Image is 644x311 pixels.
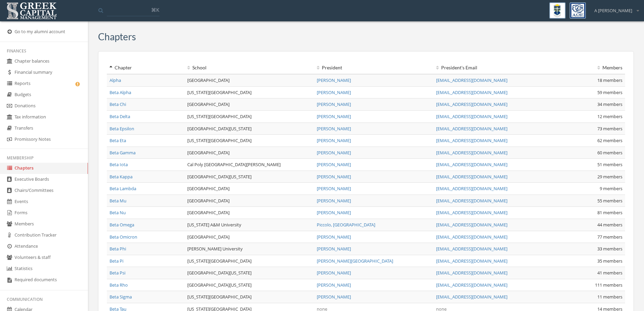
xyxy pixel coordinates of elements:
[110,234,137,240] a: Beta Omicron
[110,137,126,143] a: Beta Eta
[110,270,125,276] a: Beta Psi
[597,161,622,168] span: 51 members
[185,86,314,98] td: [US_STATE][GEOGRAPHIC_DATA]
[436,101,507,107] a: [EMAIL_ADDRESS][DOMAIN_NAME]
[110,222,134,228] a: Beta Omega
[185,159,314,171] td: Cal Poly [GEOGRAPHIC_DATA][PERSON_NAME]
[185,219,314,231] td: [US_STATE] A&M University
[436,89,507,95] a: [EMAIL_ADDRESS][DOMAIN_NAME]
[317,185,351,192] a: [PERSON_NAME]
[317,89,351,95] a: [PERSON_NAME]
[185,207,314,219] td: [GEOGRAPHIC_DATA]
[597,294,622,300] span: 11 members
[597,101,622,107] span: 34 members
[436,137,507,143] a: [EMAIL_ADDRESS][DOMAIN_NAME]
[317,150,351,156] a: [PERSON_NAME]
[436,282,507,288] a: [EMAIL_ADDRESS][DOMAIN_NAME]
[317,234,351,240] a: [PERSON_NAME]
[595,282,622,288] span: 111 members
[436,270,507,276] a: [EMAIL_ADDRESS][DOMAIN_NAME]
[110,150,136,156] a: Beta Gamma
[98,31,136,42] h3: Chapters
[317,222,375,228] a: Piccolo, [GEOGRAPHIC_DATA]
[185,98,314,111] td: [GEOGRAPHIC_DATA]
[317,198,351,204] a: [PERSON_NAME]
[597,209,622,216] span: 81 members
[317,113,351,119] a: [PERSON_NAME]
[110,113,130,119] a: Beta Delta
[555,64,622,71] div: Members
[317,64,431,71] div: President
[436,113,507,119] a: [EMAIL_ADDRESS][DOMAIN_NAME]
[185,74,314,86] td: [GEOGRAPHIC_DATA]
[110,282,128,288] a: Beta Rho
[597,246,622,252] span: 33 members
[110,161,128,168] a: Beta Iota
[436,161,507,168] a: [EMAIL_ADDRESS][DOMAIN_NAME]
[436,209,507,216] a: [EMAIL_ADDRESS][DOMAIN_NAME]
[436,198,507,204] a: [EMAIL_ADDRESS][DOMAIN_NAME]
[110,126,134,132] a: Beta Epsilon
[597,77,622,83] span: 18 members
[597,270,622,276] span: 41 members
[317,101,351,107] a: [PERSON_NAME]
[436,234,507,240] a: [EMAIL_ADDRESS][DOMAIN_NAME]
[185,243,314,255] td: [PERSON_NAME] University
[436,77,507,83] a: [EMAIL_ADDRESS][DOMAIN_NAME]
[185,279,314,291] td: [GEOGRAPHIC_DATA][US_STATE]
[436,150,507,156] a: [EMAIL_ADDRESS][DOMAIN_NAME]
[594,7,632,14] span: A [PERSON_NAME]
[110,294,132,300] a: Beta Sigma
[151,6,159,13] span: ⌘K
[597,126,622,132] span: 73 members
[110,246,126,252] a: Beta Phi
[597,198,622,204] span: 55 members
[597,150,622,156] span: 60 members
[185,195,314,207] td: [GEOGRAPHIC_DATA]
[597,234,622,240] span: 77 members
[436,246,507,252] a: [EMAIL_ADDRESS][DOMAIN_NAME]
[597,174,622,180] span: 29 members
[185,147,314,159] td: [GEOGRAPHIC_DATA]
[110,209,126,216] a: Beta Nu
[317,282,351,288] a: [PERSON_NAME]
[590,2,639,14] div: A [PERSON_NAME]
[185,255,314,267] td: [US_STATE][GEOGRAPHIC_DATA]
[185,183,314,195] td: [GEOGRAPHIC_DATA]
[185,110,314,123] td: [US_STATE][GEOGRAPHIC_DATA]
[110,89,131,95] a: Beta Alpha
[185,135,314,147] td: [US_STATE][GEOGRAPHIC_DATA]
[187,64,311,71] div: School
[110,198,126,204] a: Beta Mu
[185,231,314,243] td: [GEOGRAPHIC_DATA]
[317,77,351,83] a: [PERSON_NAME]
[317,209,351,216] a: [PERSON_NAME]
[436,294,507,300] a: [EMAIL_ADDRESS][DOMAIN_NAME]
[597,137,622,143] span: 62 members
[110,174,133,180] a: Beta Kappa
[436,174,507,180] a: [EMAIL_ADDRESS][DOMAIN_NAME]
[317,294,351,300] a: [PERSON_NAME]
[436,126,507,132] a: [EMAIL_ADDRESS][DOMAIN_NAME]
[185,171,314,183] td: [GEOGRAPHIC_DATA][US_STATE]
[185,267,314,279] td: [GEOGRAPHIC_DATA][US_STATE]
[597,258,622,264] span: 35 members
[110,64,182,71] div: Chapter
[436,64,550,71] div: President 's Email
[317,258,393,264] a: [PERSON_NAME][GEOGRAPHIC_DATA]
[317,246,351,252] a: [PERSON_NAME]
[436,258,507,264] a: [EMAIL_ADDRESS][DOMAIN_NAME]
[110,77,121,83] a: Alpha
[436,185,507,192] a: [EMAIL_ADDRESS][DOMAIN_NAME]
[597,113,622,119] span: 12 members
[600,185,622,192] span: 9 members
[185,291,314,303] td: [US_STATE][GEOGRAPHIC_DATA]
[436,222,507,228] a: [EMAIL_ADDRESS][DOMAIN_NAME]
[110,101,126,107] a: Beta Chi
[317,270,351,276] a: [PERSON_NAME]
[185,123,314,135] td: [GEOGRAPHIC_DATA][US_STATE]
[317,137,351,143] a: [PERSON_NAME]
[110,185,136,192] a: Beta Lambda
[597,89,622,95] span: 59 members
[110,258,123,264] a: Beta Pi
